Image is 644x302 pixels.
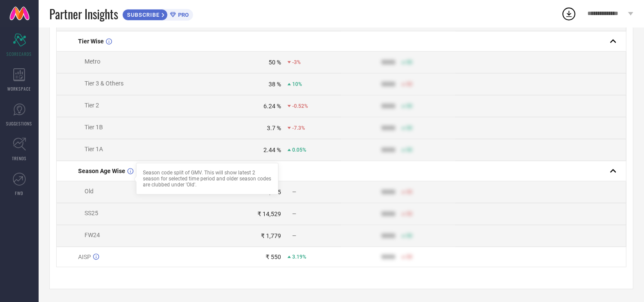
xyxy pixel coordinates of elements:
[406,103,412,109] span: 50
[381,59,395,66] div: 9999
[292,103,308,109] span: -0.52%
[381,103,395,110] div: 9999
[263,146,281,153] div: 2.44 %
[123,12,162,18] span: SUBSCRIBE
[85,58,100,65] span: Metro
[266,253,281,260] div: ₹ 550
[49,5,118,23] span: Partner Insights
[292,233,296,239] span: —
[292,211,296,217] span: —
[406,59,412,65] span: 50
[176,12,189,18] span: PRO
[15,190,24,196] span: FWD
[406,81,412,87] span: 50
[406,254,412,260] span: 50
[269,59,281,66] div: 50 %
[292,254,306,260] span: 3.19%
[381,210,395,217] div: 9999
[85,210,98,217] span: SS25
[78,253,91,260] span: AISP
[381,125,395,131] div: 9999
[381,81,395,88] div: 9999
[381,253,395,260] div: 9999
[85,124,103,131] span: Tier 1B
[292,59,301,65] span: -3%
[292,81,302,87] span: 10%
[292,189,296,195] span: —
[406,189,412,195] span: 50
[381,146,395,153] div: 9999
[261,232,281,239] div: ₹ 1,779
[257,210,281,217] div: ₹ 14,529
[85,80,124,87] span: Tier 3 & Others
[406,125,412,131] span: 50
[406,211,412,217] span: 50
[561,6,577,21] div: Open download list
[406,233,412,239] span: 50
[143,170,272,188] div: Season code split of GMV. This will show latest 2 season for selected time period and older seaso...
[269,81,281,88] div: 38 %
[85,146,103,153] span: Tier 1A
[85,232,100,238] span: FW24
[122,7,193,21] a: SUBSCRIBEPRO
[78,38,104,45] span: Tier Wise
[8,85,31,92] span: WORKSPACE
[292,125,305,131] span: -7.3%
[85,102,99,109] span: Tier 2
[6,120,33,127] span: SUGGESTIONS
[406,147,412,153] span: 50
[263,103,281,110] div: 6.24 %
[381,232,395,239] div: 9999
[7,51,32,57] span: SCORECARDS
[78,168,125,174] span: Season Age Wise
[85,188,94,195] span: Old
[292,147,306,153] span: 0.05%
[381,189,395,195] div: 9999
[12,155,27,162] span: TRENDS
[267,125,281,131] div: 3.7 %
